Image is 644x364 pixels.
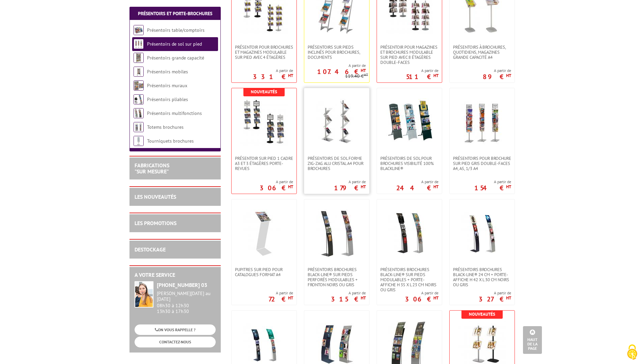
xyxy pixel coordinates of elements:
[453,45,511,60] span: Présentoirs à brochures, quotidiens, magazines grande capacité A4
[135,162,169,175] a: FABRICATIONS"Sur Mesure"
[268,290,293,296] span: A partir de
[380,156,438,171] span: Présentoirs de sol pour brochures visibilité 100% Blackline®
[134,122,144,132] img: Totems brochures
[396,179,438,185] span: A partir de
[288,184,293,190] sup: HT
[313,98,360,146] img: Présentoirs de sol forme ZIG-ZAG Alu Cristal A4 pour brochures
[479,297,511,301] p: 327 €
[380,267,438,292] span: Présentoirs brochures Black-Line® sur pieds modulables + porte-affiche H 35 x L 23 cm Noirs ou Gris
[523,326,542,354] a: Haut de la page
[147,41,202,47] a: Présentoirs de sol sur pied
[386,210,433,257] img: Présentoirs brochures Black-Line® sur pieds modulables + porte-affiche H 35 x L 23 cm Noirs ou Gris
[380,45,438,65] span: présentoir pour magazines et brochures modulable sur pied avec 8 étagères double-faces
[138,10,212,17] a: Présentoirs et Porte-brochures
[304,156,369,171] a: Présentoirs de sol forme ZIG-ZAG Alu Cristal A4 pour brochures
[157,291,216,302] div: [PERSON_NAME][DATE] au [DATE]
[134,136,144,146] img: Tourniquets brochures
[405,290,438,296] span: A partir de
[474,186,511,190] p: 154 €
[313,210,360,257] img: Présentoirs brochures Black-Line® sur pieds perforés modulables + fronton Noirs ou Gris
[450,267,515,287] a: Présentoirs brochures Black-Line® 24 cm + porte-affiche H 42 x L 30 cm Noirs ou Gris
[304,63,366,68] span: A partir de
[135,220,176,226] a: LES PROMOTIONS
[135,337,216,347] a: CONTACTEZ-NOUS
[405,297,438,301] p: 306 €
[458,98,506,146] img: Présentoirs pour brochure sur pied GRIS double-faces A4, A5, 1/3 A4
[474,179,511,185] span: A partir de
[406,68,438,73] span: A partir de
[377,267,442,292] a: Présentoirs brochures Black-Line® sur pieds modulables + porte-affiche H 35 x L 23 cm Noirs ou Gris
[317,70,366,74] p: 107.46 €
[135,324,216,335] a: ON VOUS RAPPELLE ?
[260,186,293,190] p: 306 €
[235,156,293,171] span: Présentoir sur pied 1 cadre A3 et 3 étagères porte-revues
[253,68,293,73] span: A partir de
[458,210,506,257] img: Présentoirs brochures Black-Line® 24 cm + porte-affiche H 42 x L 30 cm Noirs ou Gris
[240,210,288,257] img: Pupitres sur pied pour catalogues format A4
[232,156,296,171] a: Présentoir sur pied 1 cadre A3 et 3 étagères porte-revues
[308,45,366,60] span: Présentoirs sur pieds inclinés pour brochures, documents
[345,74,368,79] p: 119.40 €
[396,186,438,190] p: 244 €
[240,98,288,146] img: Présentoir sur pied 1 cadre A3 et 3 étagères porte-revues
[134,39,144,49] img: Présentoirs de sol sur pied
[134,108,144,118] img: Présentoirs multifonctions
[157,282,207,288] strong: [PHONE_NUMBER] 03
[364,72,368,77] sup: HT
[331,290,366,296] span: A partir de
[268,297,293,301] p: 72 €
[483,68,511,73] span: A partir de
[135,281,153,308] img: widget-service.jpg
[506,73,511,78] sup: HT
[147,110,202,116] a: Présentoirs multifonctions
[304,267,369,287] a: Présentoirs brochures Black-Line® sur pieds perforés modulables + fronton Noirs ou Gris
[147,27,205,33] a: Présentoirs table/comptoirs
[453,156,511,171] span: Présentoirs pour brochure sur pied GRIS double-faces A4, A5, 1/3 A4
[506,184,511,190] sup: HT
[134,94,144,104] img: Présentoirs pliables
[331,297,366,301] p: 315 €
[134,25,144,35] img: Présentoirs table/comptoirs
[450,45,515,60] a: Présentoirs à brochures, quotidiens, magazines grande capacité A4
[433,73,438,78] sup: HT
[620,341,644,364] button: Cookies (fenêtre modale)
[235,45,293,60] span: présentoir pour brochures et magazines modulable sur pied avec 4 étagères
[260,179,293,185] span: A partir de
[377,156,442,171] a: Présentoirs de sol pour brochures visibilité 100% Blackline®
[377,45,442,65] a: présentoir pour magazines et brochures modulable sur pied avec 8 étagères double-faces
[134,67,144,77] img: Présentoirs mobiles
[288,295,293,301] sup: HT
[147,138,194,144] a: Tourniquets brochures
[479,290,511,296] span: A partir de
[253,75,293,79] p: 331 €
[304,45,369,60] a: Présentoirs sur pieds inclinés pour brochures, documents
[433,295,438,301] sup: HT
[147,55,204,61] a: Présentoirs grande capacité
[135,272,216,278] h2: A votre service
[135,193,176,200] a: LES NOUVEAUTÉS
[469,311,495,317] b: Nouveautés
[361,295,366,301] sup: HT
[361,184,366,190] sup: HT
[147,124,184,130] a: Totems brochures
[147,82,187,89] a: Présentoirs muraux
[453,267,511,287] span: Présentoirs brochures Black-Line® 24 cm + porte-affiche H 42 x L 30 cm Noirs ou Gris
[147,96,188,102] a: Présentoirs pliables
[334,179,366,185] span: A partir de
[235,267,293,277] span: Pupitres sur pied pour catalogues format A4
[134,80,144,91] img: Présentoirs muraux
[450,156,515,171] a: Présentoirs pour brochure sur pied GRIS double-faces A4, A5, 1/3 A4
[361,68,366,73] sup: HT
[308,156,366,171] span: Présentoirs de sol forme ZIG-ZAG Alu Cristal A4 pour brochures
[134,53,144,63] img: Présentoirs grande capacité
[232,45,296,60] a: présentoir pour brochures et magazines modulable sur pied avec 4 étagères
[406,75,438,79] p: 511 €
[288,73,293,78] sup: HT
[506,295,511,301] sup: HT
[334,186,366,190] p: 179 €
[251,89,277,95] b: Nouveautés
[135,246,166,253] a: DESTOCKAGE
[433,184,438,190] sup: HT
[483,75,511,79] p: 89 €
[308,267,366,287] span: Présentoirs brochures Black-Line® sur pieds perforés modulables + fronton Noirs ou Gris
